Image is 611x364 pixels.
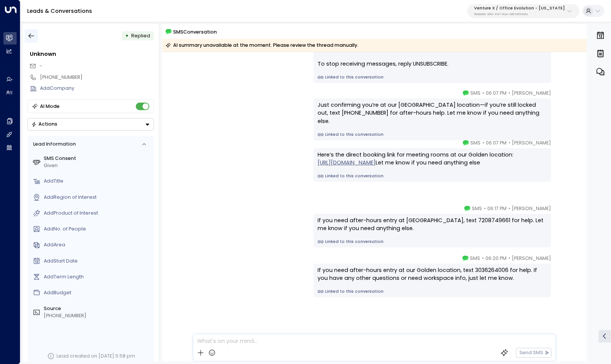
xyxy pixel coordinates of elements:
a: Linked to this conversation [318,132,547,138]
div: AddProduct of Interest [44,210,151,217]
div: AddBudget [44,289,151,296]
div: AI Mode [40,103,60,110]
div: Actions [31,121,57,127]
span: [PERSON_NAME] [512,255,551,262]
span: 06:17 PM [487,205,507,212]
span: • [482,255,484,262]
span: • [508,255,510,262]
span: [PERSON_NAME] [512,205,551,212]
div: Here’s the direct booking link for meeting rooms at our Golden location: Let me know if you need ... [318,151,547,167]
a: Linked to this conversation [318,239,547,245]
button: Venture X / Office Evolution - [US_STATE]55add3b1-1b83-41a7-91ae-b657300f4a1a [467,4,579,18]
span: • [484,205,486,212]
div: Given [44,162,151,169]
div: Button group with a nested menu [28,118,154,131]
label: SMS Consent [44,155,151,162]
a: [URL][DOMAIN_NAME] [318,159,376,167]
div: AddNo. of People [44,226,151,233]
label: Source [44,305,151,312]
div: AddTerm Length [44,273,151,281]
a: Leads & Conversations [27,7,92,15]
span: Replied [131,32,150,39]
div: AddTitle [44,178,151,185]
div: Lead Information [31,141,75,148]
div: AddStart Date [44,258,151,265]
span: [PERSON_NAME] [512,89,551,97]
span: SMS Conversation [173,28,217,36]
a: Linked to this conversation [318,74,547,80]
span: SMS [470,139,481,147]
span: • [482,89,484,97]
div: [PHONE_NUMBER] [40,74,154,81]
div: AddCompany [40,85,154,92]
div: Unknown [30,50,154,58]
span: 06:07 PM [486,139,507,147]
div: • [125,30,129,42]
img: 12_headshot.jpg [554,205,568,218]
a: Linked to this conversation [318,289,547,295]
span: • [482,139,484,147]
img: 12_headshot.jpg [554,89,568,103]
div: If you need after-hours entry at [GEOGRAPHIC_DATA], text 7208749661 for help. Let me know if you ... [318,217,547,233]
div: AI summary unavailable at the moment. Please review the thread manually. [166,41,358,49]
span: 06:20 PM [485,255,507,262]
div: AddRegion of Interest [44,194,151,201]
span: • [508,89,510,97]
div: Just confirming you’re at our [GEOGRAPHIC_DATA] location—if you’re still locked out, text [PHONE_... [318,101,547,126]
span: SMS [472,205,482,212]
span: • [508,205,510,212]
button: Actions [28,118,154,131]
div: Lead created on [DATE] 5:58 pm [57,353,135,360]
span: 06:07 PM [486,89,507,97]
span: - [40,63,42,69]
span: • [508,139,510,147]
span: SMS [470,89,481,97]
div: AddArea [44,241,151,249]
div: If you need after-hours entry at our Golden location, text 3036264006 for help. If you have any o... [318,266,547,283]
p: 55add3b1-1b83-41a7-91ae-b657300f4a1a [474,13,565,16]
div: [PHONE_NUMBER] [44,312,151,319]
p: Venture X / Office Evolution - [US_STATE] [474,6,565,11]
img: 12_headshot.jpg [554,139,568,153]
a: Linked to this conversation [318,173,547,179]
img: 12_headshot.jpg [554,255,568,268]
span: [PERSON_NAME] [512,139,551,147]
span: SMS [470,255,480,262]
